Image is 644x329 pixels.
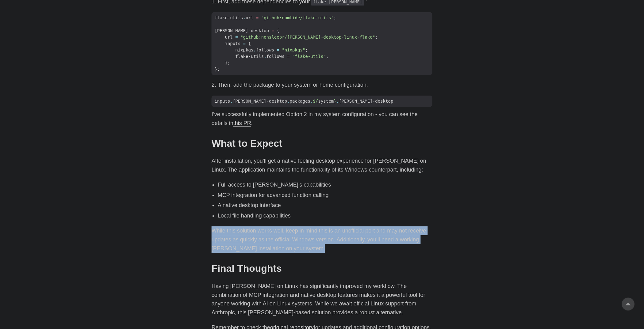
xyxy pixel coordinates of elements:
a: this PR [233,120,251,126]
span: }; [215,67,220,72]
span: = [277,47,279,52]
span: url [225,35,233,40]
span: . [336,99,339,104]
span: ; [305,47,308,52]
span: [PERSON_NAME]-desktop [215,28,269,33]
li: Full access to [PERSON_NAME]’s capabilities [218,180,432,189]
li: Local file handling capabilities [218,211,432,220]
li: Then, add the package to your system or home configuration: [218,81,432,89]
span: . [243,15,246,20]
span: } [334,99,336,104]
span: ; [375,35,378,40]
span: . [230,99,233,104]
a: go to top [622,298,635,311]
span: ${ [313,99,318,104]
span: inputs [225,41,241,46]
span: ; [334,15,336,20]
span: [PERSON_NAME]-desktop [339,99,393,104]
span: "flake-utils" [292,54,326,59]
span: inputs [215,99,230,104]
span: { [277,28,279,33]
span: system [318,99,334,104]
span: nixpkgs [236,47,254,52]
span: . [254,47,256,52]
p: I’ve successfully implemented Option 2 in my system configuration - you can see the details in . [212,110,432,128]
span: . [264,54,266,59]
span: "nixpkgs" [282,47,305,52]
span: url [246,15,253,20]
span: "github:numtide/flake-utils" [261,15,334,20]
span: follows [266,54,285,59]
p: After installation, you’ll get a native feeling desktop experience for [PERSON_NAME] on Linux. Th... [212,157,432,174]
p: Having [PERSON_NAME] on Linux has significantly improved my workflow. The combination of MCP inte... [212,282,432,317]
span: = [287,54,290,59]
p: While this solution works well, keep in mind this is an unofficial port and may not receive updat... [212,226,432,253]
span: = [272,28,274,33]
span: . [287,99,290,104]
h2: What to Expect [212,138,432,149]
li: MCP integration for advanced function calling [218,191,432,200]
span: [PERSON_NAME]-desktop [233,99,287,104]
span: follows [256,47,274,52]
span: }; [225,60,230,65]
span: = [243,41,246,46]
span: . [311,99,313,104]
span: = [256,15,259,20]
span: flake-utils [215,15,243,20]
h2: Final Thoughts [212,263,432,274]
span: = [236,35,238,40]
span: ; [326,54,328,59]
span: { [248,41,251,46]
span: flake-utils [236,54,264,59]
li: A native desktop interface [218,201,432,210]
span: packages [290,99,311,104]
span: "github:nonsleepr/[PERSON_NAME]-desktop-linux-flake" [241,35,375,40]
